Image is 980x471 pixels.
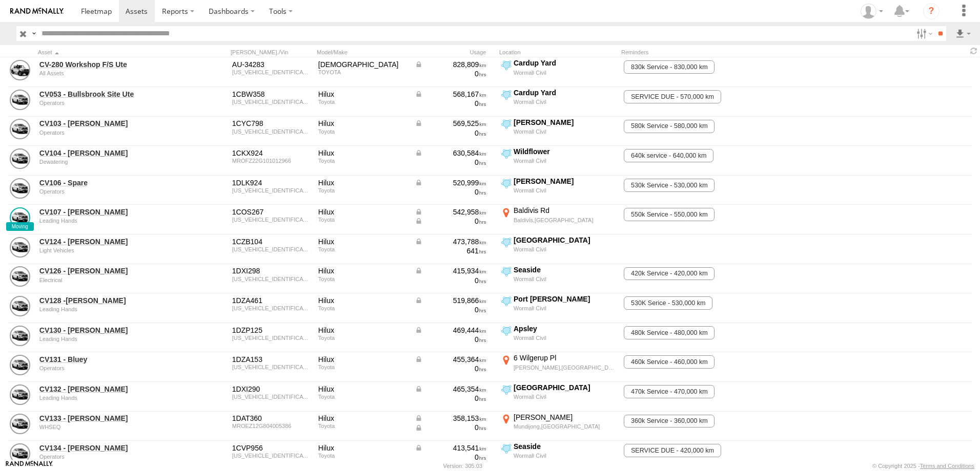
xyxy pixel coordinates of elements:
[232,178,311,187] div: 1DLK924
[415,276,486,285] div: 0
[39,178,180,187] a: CV106 - Spare
[39,148,180,158] a: CV104 - [PERSON_NAME]
[514,98,616,105] div: Wormall Civil
[499,147,617,175] label: Click to View Current Location
[499,413,617,440] label: Click to View Current Location
[10,8,64,15] img: rand-logo.svg
[232,305,311,311] div: MR0FZ22G701016021
[232,355,311,364] div: 1DZA153
[415,384,486,394] div: Data from Vehicle CANbus
[39,237,180,246] a: CV124 - [PERSON_NAME]
[232,266,311,275] div: 1DXI298
[624,60,714,74] span: 830k Service - 830,000 km
[318,187,407,194] div: Toyota
[624,444,721,457] span: SERVICE DUE - 420,000 km
[499,177,617,204] label: Click to View Current Location
[10,237,30,258] a: View Asset Details
[923,3,940,19] i: ?
[318,148,407,158] div: Hilux
[968,46,980,56] span: Refresh
[514,452,616,459] div: Wormall Civil
[415,158,486,167] div: 0
[415,69,486,78] div: 0
[232,414,311,423] div: 1DAT360
[624,120,714,133] span: 580k Service - 580,000 km
[318,414,407,423] div: Hilux
[318,119,407,128] div: Hilux
[514,383,616,392] div: [GEOGRAPHIC_DATA]
[232,129,311,135] div: JTFDV626700026559
[514,305,616,312] div: Wormall Civil
[499,88,617,116] label: Click to View Current Location
[499,353,617,381] label: Click to View Current Location
[39,424,180,430] div: undefined
[10,355,30,375] a: View Asset Details
[415,60,486,69] div: Data from Vehicle CANbus
[232,187,311,194] div: MR00Z12G700004082
[514,118,616,127] div: [PERSON_NAME]
[415,99,486,108] div: 0
[415,148,486,158] div: Data from Vehicle CANbus
[318,296,407,305] div: Hilux
[232,246,311,252] div: MR0FZ22G301167082
[857,4,887,19] div: Karl Walsh
[39,395,180,401] div: undefined
[10,207,30,228] a: View Asset Details
[499,58,617,86] label: Click to View Current Location
[39,306,180,312] div: undefined
[318,326,407,335] div: Hilux
[30,26,38,41] label: Search Query
[318,384,407,394] div: Hilux
[514,413,616,422] div: [PERSON_NAME]
[415,207,486,217] div: Data from Vehicle CANbus
[232,423,311,429] div: MROEZ12G804005386
[10,148,30,169] a: View Asset Details
[415,178,486,187] div: Data from Vehicle CANbus
[514,235,616,245] div: [GEOGRAPHIC_DATA]
[318,217,407,223] div: Toyota
[443,463,482,469] div: Version: 305.03
[624,415,714,428] span: 360k Service - 360,000 km
[624,208,714,221] span: 550k Service - 550,000 km
[10,326,30,346] a: View Asset Details
[514,147,616,156] div: Wildflower
[415,129,486,138] div: 0
[514,423,616,430] div: Mundijong,[GEOGRAPHIC_DATA]
[232,99,311,105] div: MR0FZ22G401004442
[318,158,407,164] div: Toyota
[514,275,616,283] div: Wormall Civil
[514,177,616,186] div: [PERSON_NAME]
[39,207,180,217] a: CV107 - [PERSON_NAME]
[232,276,311,282] div: MR0FZ22G701016021
[514,157,616,164] div: Wormall Civil
[39,296,180,305] a: CV128 -[PERSON_NAME]
[318,453,407,459] div: Toyota
[39,266,180,275] a: CV126 - [PERSON_NAME]
[624,326,714,339] span: 480k Service - 480,000 km
[39,188,180,195] div: undefined
[415,90,486,99] div: Data from Vehicle CANbus
[39,247,180,253] div: undefined
[415,414,486,423] div: Data from Vehicle CANbus
[232,69,311,75] div: JT731PJ7508544921
[318,266,407,275] div: Hilux
[499,118,617,145] label: Click to View Current Location
[39,326,180,335] a: CV130 - [PERSON_NAME]
[232,364,311,370] div: MR0FZ22G901012133
[415,364,486,373] div: 0
[318,237,407,246] div: Hilux
[872,463,974,469] div: © Copyright 2025 -
[514,206,616,215] div: Baldivis Rd
[514,442,616,451] div: Seaside
[232,326,311,335] div: 1DZP125
[39,454,180,460] div: undefined
[232,60,311,69] div: AU-34283
[318,207,407,217] div: Hilux
[232,158,311,164] div: MROFZ22G101012966
[624,296,712,310] span: 530K Serice - 530,000 km
[499,442,617,469] label: Click to View Current Location
[232,237,311,246] div: 1CZB104
[514,353,616,362] div: 6 Wilgerup Pl
[318,129,407,135] div: Toyota
[10,178,30,199] a: View Asset Details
